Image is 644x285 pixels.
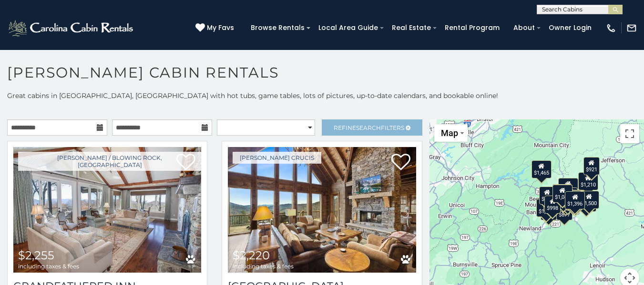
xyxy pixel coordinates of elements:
div: $1,044 [558,178,578,196]
div: $997 [570,190,586,208]
img: phone-regular-white.png [606,23,616,33]
div: $1,500 [579,191,599,209]
div: $921 [583,157,599,175]
a: RefineSearchFilters [322,119,422,136]
button: Change map style [434,124,468,142]
a: Owner Login [544,20,596,35]
div: $1,396 [565,191,585,209]
a: Local Area Guide [314,20,383,35]
div: $812 [540,202,556,220]
div: $2,886 [565,193,585,211]
a: [PERSON_NAME] Crucis [233,152,321,164]
div: $1,210 [578,172,598,190]
div: $1,544 [536,198,556,216]
span: including taxes & fees [233,263,294,269]
div: $998 [544,195,561,213]
button: Toggle fullscreen view [620,124,639,143]
div: $1,465 [531,160,551,178]
div: $1,086 [576,193,596,211]
a: Grandfathered Inn $2,255 including taxes & fees [13,147,201,273]
a: Real Estate [387,20,436,35]
div: $1,351 [564,190,584,208]
img: White-1-2.png [7,19,136,38]
span: Map [441,128,458,138]
img: mail-regular-white.png [626,23,637,33]
span: My Favs [207,23,234,33]
a: My Favs [195,23,236,33]
a: [PERSON_NAME] / Blowing Rock, [GEOGRAPHIC_DATA] [18,152,201,171]
img: Grandfathered Inn [13,147,201,273]
img: Cucumber Tree Lodge [228,147,416,273]
span: $2,255 [18,248,54,262]
a: About [509,20,540,35]
span: Refine Filters [334,124,404,131]
div: $1,045 [552,184,572,202]
span: including taxes & fees [18,263,79,269]
div: $1,364 [553,188,573,206]
div: $996 [539,187,555,205]
a: Rental Program [440,20,504,35]
a: Browse Rentals [246,20,309,35]
a: Cucumber Tree Lodge $2,220 including taxes & fees [228,147,416,273]
div: $877 [556,202,572,220]
span: $2,220 [233,248,270,262]
span: Search [356,124,381,131]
